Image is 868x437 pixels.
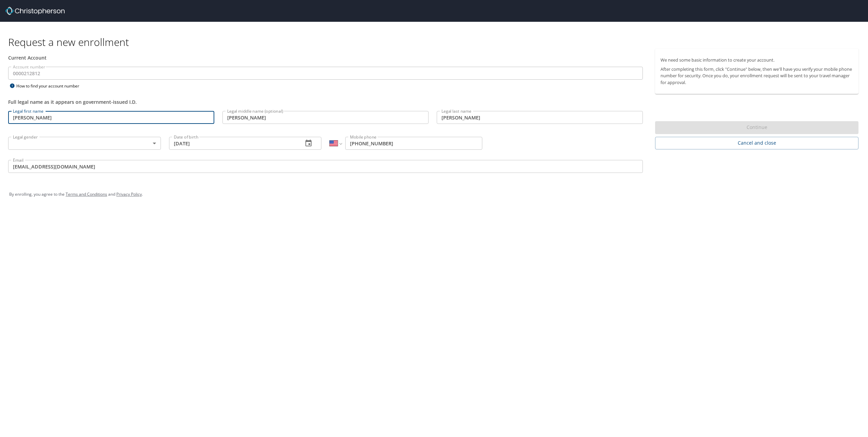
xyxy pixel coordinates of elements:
h1: Request a new enrollment [8,35,864,49]
p: After completing this form, click "Continue" below, then we'll have you verify your mobile phone ... [661,66,853,86]
img: cbt logo [5,7,65,15]
a: Terms and Conditions [66,191,107,197]
div: ​ [8,137,161,150]
button: Cancel and close [655,137,858,149]
input: MM/DD/YYYY [169,137,298,150]
div: By enrolling, you agree to the and . [9,186,859,203]
input: Enter phone number [345,137,482,150]
div: Current Account [8,54,643,61]
p: We need some basic information to create your account. [661,57,853,63]
span: Cancel and close [661,139,853,147]
div: Full legal name as it appears on government-issued I.D. [8,98,643,106]
a: Privacy Policy [116,191,142,197]
div: How to find your account number [8,82,93,90]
